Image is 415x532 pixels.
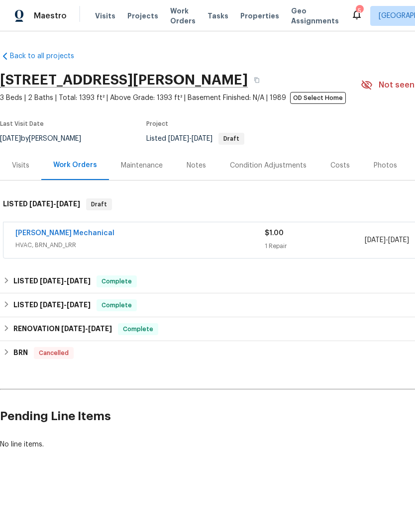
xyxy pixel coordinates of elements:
[146,121,168,127] span: Project
[29,200,80,207] span: -
[265,230,284,237] span: $1.00
[365,237,386,244] span: [DATE]
[365,235,409,245] span: -
[230,161,307,171] div: Condition Adjustments
[40,277,64,284] span: [DATE]
[13,299,91,311] h6: LISTED
[98,300,136,310] span: Complete
[67,277,91,284] span: [DATE]
[56,200,80,207] span: [DATE]
[330,161,350,171] div: Costs
[248,71,266,89] button: Copy Address
[67,301,91,308] span: [DATE]
[187,161,206,171] div: Notes
[127,11,158,21] span: Projects
[87,199,111,209] span: Draft
[34,11,67,21] span: Maestro
[192,135,212,142] span: [DATE]
[291,6,339,26] span: Geo Assignments
[40,301,91,308] span: -
[40,301,64,308] span: [DATE]
[207,12,228,19] span: Tasks
[119,324,157,334] span: Complete
[168,135,189,142] span: [DATE]
[40,277,91,284] span: -
[265,241,364,251] div: 1 Repair
[98,276,136,286] span: Complete
[219,136,243,142] span: Draft
[388,237,409,244] span: [DATE]
[170,6,196,26] span: Work Orders
[121,161,163,171] div: Maintenance
[95,11,115,21] span: Visits
[356,6,363,16] div: 5
[12,161,29,171] div: Visits
[15,240,265,250] span: HVAC, BRN_AND_LRR
[61,325,85,332] span: [DATE]
[61,325,112,332] span: -
[53,160,97,170] div: Work Orders
[3,198,80,210] h6: LISTED
[146,135,244,142] span: Listed
[374,161,397,171] div: Photos
[15,230,114,237] a: [PERSON_NAME] Mechanical
[13,347,28,359] h6: BRN
[35,348,73,358] span: Cancelled
[290,92,346,104] span: OD Select Home
[168,135,212,142] span: -
[13,323,112,335] h6: RENOVATION
[13,275,91,287] h6: LISTED
[29,200,53,207] span: [DATE]
[88,325,112,332] span: [DATE]
[240,11,279,21] span: Properties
